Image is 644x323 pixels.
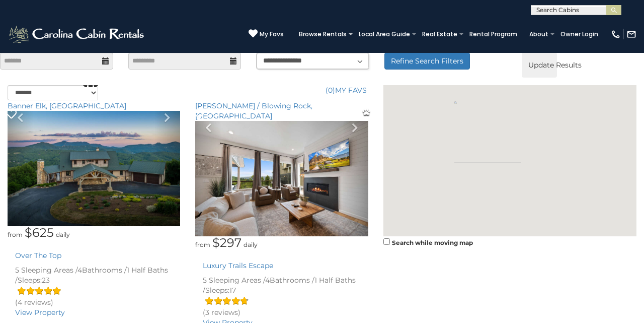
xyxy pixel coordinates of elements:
[555,27,603,41] a: Owner Login
[417,27,462,41] a: Real Estate
[294,27,352,41] a: Browse Rentals
[194,107,204,122] a: Add to favorites
[354,27,415,41] a: Local Area Guide
[212,235,242,250] span: $297
[195,121,368,236] img: thumbnail_168695581.jpeg
[25,225,54,240] span: $625
[8,111,180,226] img: thumbnail_167153549.jpeg
[77,266,82,275] span: 4
[203,276,356,295] span: 1 Half Baths /
[326,86,335,95] span: ( )
[265,276,270,285] span: 4
[383,238,390,245] input: Search while moving map
[15,266,19,275] span: 5
[260,30,284,39] span: My Favs
[56,231,70,238] span: daily
[326,86,367,95] a: (0)MY FAVS
[6,107,17,122] a: Add to favorites
[626,29,636,39] img: mail-regular-white.png
[611,29,621,39] img: phone-regular-white.png
[15,307,65,317] a: View Property
[244,241,258,248] span: daily
[203,276,207,285] span: 5
[15,252,173,260] a: Over The Top
[15,265,173,307] div: Sleeping Areas / Bathrooms / Sleeps:
[15,266,168,285] span: 1 Half Baths /
[384,52,470,70] a: Refine Search Filters
[195,101,312,120] a: [PERSON_NAME] / Blowing Rock, [GEOGRAPHIC_DATA]
[522,52,557,78] button: Update Results
[203,275,360,317] div: Sleeping Areas / Bathrooms / Sleeps:
[464,27,522,41] a: Rental Program
[249,29,284,39] a: My Favs
[524,27,553,41] a: About
[8,231,23,238] span: from
[203,308,240,317] span: (3 reviews)
[8,101,126,110] a: Banner Elk, [GEOGRAPHIC_DATA]
[8,24,147,44] img: White-1-2.png
[195,241,210,248] span: from
[328,86,333,95] span: 0
[392,239,473,246] small: Search while moving map
[42,276,50,285] span: 23
[203,262,360,270] a: Luxury Trails Escape
[15,298,53,307] span: (4 reviews)
[229,286,236,295] span: 17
